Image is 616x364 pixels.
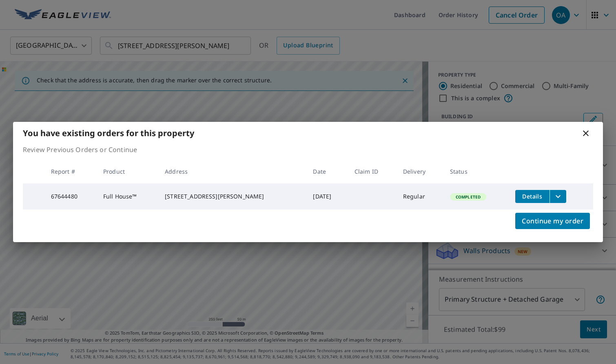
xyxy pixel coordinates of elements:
span: Details [520,192,545,200]
td: 67644480 [44,183,97,210]
span: Completed [451,194,485,200]
td: Full House™ [97,183,158,210]
td: Regular [397,183,443,210]
button: detailsBtn-67644480 [515,190,550,203]
th: Claim ID [348,159,397,183]
th: Product [97,159,158,183]
th: Delivery [397,159,443,183]
div: [STREET_ADDRESS][PERSON_NAME] [165,192,300,201]
th: Address [158,159,306,183]
button: Continue my order [515,213,590,229]
b: You have existing orders for this property [23,128,194,139]
th: Status [443,159,509,183]
span: Continue my order [522,215,583,227]
th: Report # [44,159,97,183]
button: filesDropdownBtn-67644480 [550,190,566,203]
th: Date [306,159,348,183]
td: [DATE] [306,183,348,210]
p: Review Previous Orders or Continue [23,145,593,154]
